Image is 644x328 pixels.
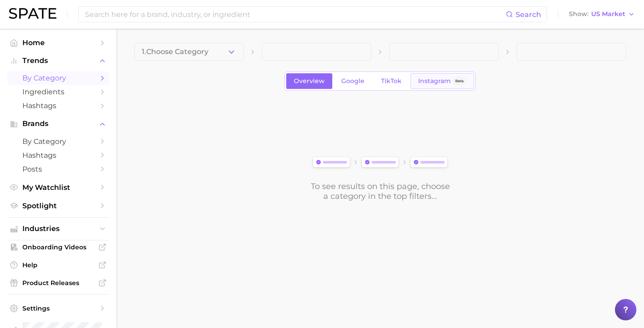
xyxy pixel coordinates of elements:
a: InstagramBeta [411,73,474,89]
a: TikTok [373,73,409,89]
span: by Category [22,74,94,82]
span: Onboarding Videos [22,243,94,251]
a: Spotlight [7,199,109,213]
span: US Market [591,12,625,17]
a: Overview [286,73,332,89]
button: 1.Choose Category [134,43,244,61]
span: Home [22,38,94,47]
a: Help [7,258,109,272]
a: by Category [7,135,109,148]
span: Trends [22,57,94,65]
span: Industries [22,225,94,233]
a: Settings [7,302,109,315]
a: Hashtags [7,148,109,162]
span: Google [341,77,364,85]
span: Settings [22,304,94,312]
a: Home [7,36,109,50]
span: Product Releases [22,279,94,287]
button: Trends [7,54,109,67]
span: 1. Choose Category [142,48,208,56]
img: SPATE [9,8,56,19]
span: My Watchlist [22,183,94,192]
span: Beta [455,77,464,85]
a: Hashtags [7,99,109,113]
span: Posts [22,165,94,173]
a: by Category [7,71,109,85]
span: Hashtags [22,151,94,160]
span: Help [22,261,94,269]
input: Search here for a brand, industry, or ingredient [84,7,506,22]
span: Show [569,12,589,17]
span: TikTok [381,77,402,85]
img: svg%3e [310,155,450,171]
span: Overview [294,77,325,85]
a: Ingredients [7,85,109,99]
span: Hashtags [22,101,94,110]
span: Search [516,10,541,19]
span: Instagram [418,77,451,85]
a: My Watchlist [7,181,109,194]
a: Google [334,73,372,89]
span: Brands [22,120,94,128]
span: Ingredients [22,88,94,96]
div: To see results on this page, choose a category in the top filters... [310,181,450,201]
a: Posts [7,162,109,176]
button: Industries [7,222,109,235]
span: Spotlight [22,202,94,210]
button: ShowUS Market [567,8,637,20]
button: Brands [7,117,109,130]
a: Product Releases [7,276,109,290]
span: by Category [22,137,94,146]
a: Onboarding Videos [7,240,109,254]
